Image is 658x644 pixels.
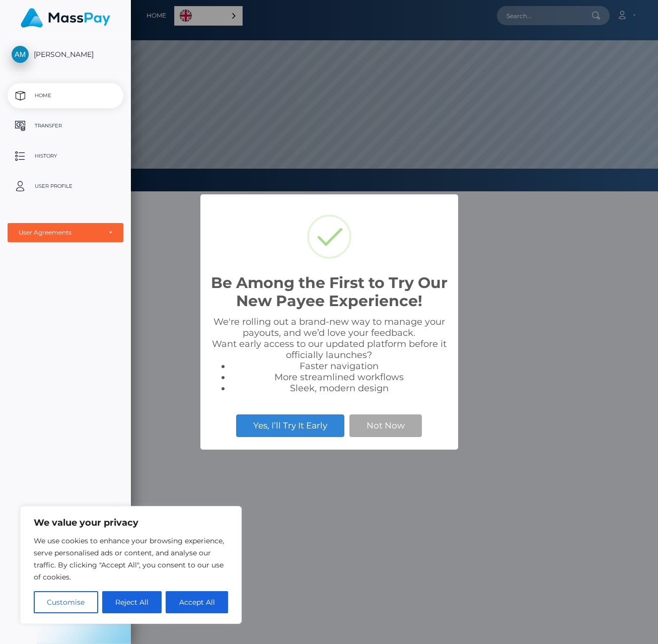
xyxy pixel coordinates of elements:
button: Accept All [166,591,228,613]
p: Home [12,88,119,103]
p: Transfer [12,118,119,133]
img: MassPay [21,8,110,28]
div: We're rolling out a brand-new way to manage your payouts, and we’d love your feedback. Want early... [210,316,448,394]
button: User Agreements [8,223,123,242]
h2: Be Among the First to Try Our New Payee Experience! [210,274,448,310]
button: Yes, I’ll Try It Early [236,414,344,437]
p: History [12,149,119,164]
button: Reject All [102,591,162,613]
li: More streamlined workflows [231,372,448,383]
li: Sleek, modern design [231,383,448,394]
div: User Agreements [19,229,101,237]
p: We value your privacy [34,517,228,529]
li: Faster navigation [231,361,448,372]
p: User Profile [12,179,119,194]
div: We value your privacy [20,506,242,624]
button: Customise [34,591,98,613]
button: Not Now [349,414,422,437]
p: We use cookies to enhance your browsing experience, serve personalised ads or content, and analys... [34,535,228,583]
span: [PERSON_NAME] [8,50,123,59]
